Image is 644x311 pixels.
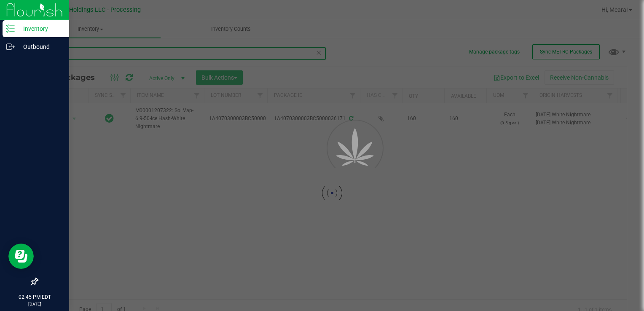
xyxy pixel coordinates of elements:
inline-svg: Inventory [6,24,15,33]
p: [DATE] [4,301,65,307]
p: Outbound [15,42,65,52]
p: 02:45 PM EDT [4,293,65,301]
inline-svg: Outbound [6,43,15,51]
p: Inventory [15,24,65,34]
iframe: Resource center [8,244,34,269]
